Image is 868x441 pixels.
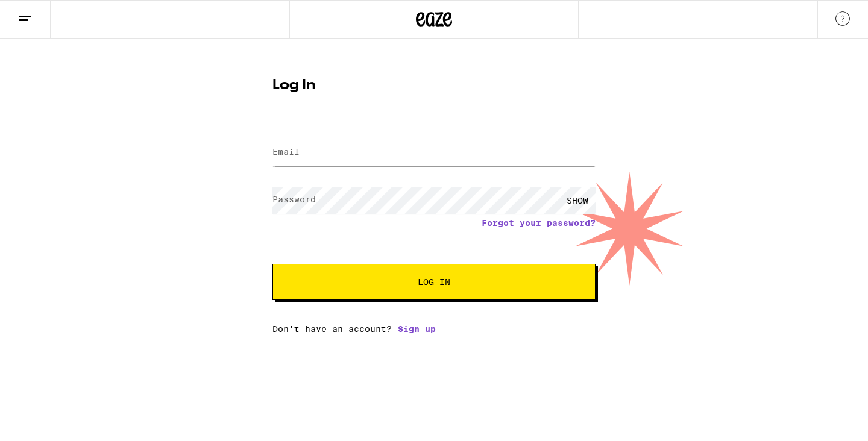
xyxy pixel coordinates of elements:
a: Sign up [398,324,436,334]
div: Don't have an account? [272,324,596,334]
div: SHOW [559,187,596,214]
input: Email [272,139,596,166]
label: Password [272,195,316,204]
label: Email [272,147,300,157]
span: Log In [418,278,450,286]
button: Log In [272,264,596,300]
a: Forgot your password? [482,218,596,228]
h1: Log In [272,78,596,93]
